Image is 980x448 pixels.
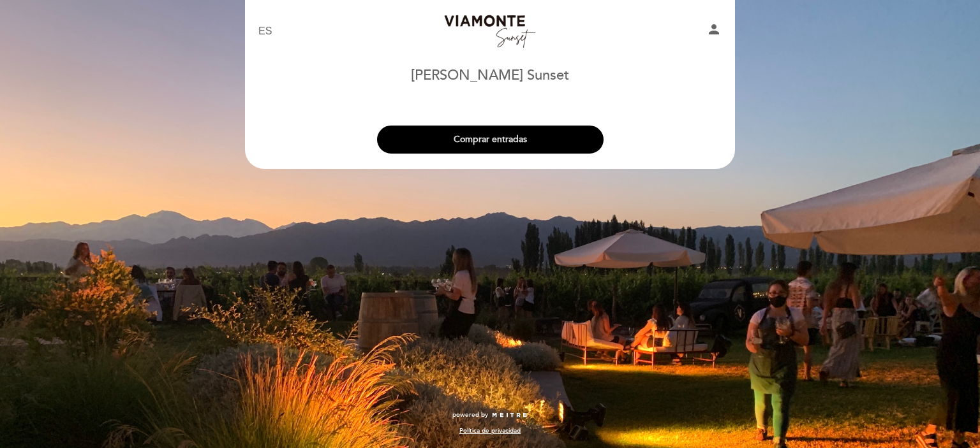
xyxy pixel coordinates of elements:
a: Bodega [PERSON_NAME] Sunset [410,14,570,49]
h1: [PERSON_NAME] Sunset [411,68,569,83]
span: powered by [452,410,488,419]
a: Política de privacidad [459,426,521,435]
button: person [706,22,722,41]
button: Comprar entradas [377,126,604,154]
img: MEITRE [491,412,528,419]
a: powered by [452,410,528,419]
i: person [706,22,722,37]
